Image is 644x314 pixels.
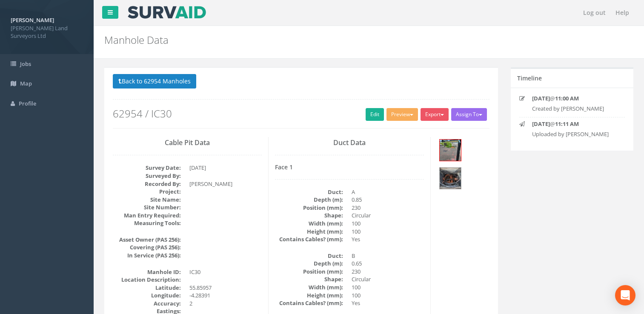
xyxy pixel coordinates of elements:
[615,285,635,305] div: Open Intercom Messenger
[275,299,343,307] dt: Contains Cables? (mm):
[421,108,449,121] button: Export
[189,300,262,308] dd: 2
[113,236,181,244] dt: Asset Owner (PAS 256):
[189,164,262,172] dd: [DATE]
[352,204,424,212] dd: 230
[555,94,579,102] strong: 11:00 AM
[104,34,543,46] h2: Manhole Data
[352,196,424,204] dd: 0.85
[352,252,424,260] dd: B
[275,235,343,243] dt: Contains Cables? (mm):
[189,180,262,188] dd: [PERSON_NAME]
[352,188,424,196] dd: A
[352,211,424,220] dd: Circular
[517,75,542,81] h5: Timeline
[532,105,618,113] p: Created by [PERSON_NAME]
[366,108,384,121] a: Edit
[352,228,424,236] dd: 100
[189,291,262,300] dd: -4.28391
[440,168,461,189] img: 1bf363f0-8e18-979b-a1ca-1fb0043407bb_ade8bceb-3805-f5c2-d506-f7a08353d2eb_thumb.jpg
[275,268,343,276] dt: Position (mm):
[19,100,36,107] span: Profile
[113,139,262,147] h3: Cable Pit Data
[352,299,424,307] dd: Yes
[532,130,618,138] p: Uploaded by [PERSON_NAME]
[275,196,343,204] dt: Depth (m):
[113,196,181,204] dt: Site Name:
[532,94,618,103] p: @
[20,80,32,87] span: Map
[386,108,418,121] button: Preview
[189,284,262,292] dd: 55.85957
[275,211,343,220] dt: Shape:
[440,140,461,161] img: 1bf363f0-8e18-979b-a1ca-1fb0043407bb_fcf215af-66fa-9779-ebc1-ccff9e106402_thumb.jpg
[352,275,424,283] dd: Circular
[113,276,181,284] dt: Location Description:
[451,108,487,121] button: Assign To
[532,120,550,128] strong: [DATE]
[532,120,618,128] p: @
[113,300,181,308] dt: Accuracy:
[113,268,181,276] dt: Manhole ID:
[113,74,196,88] button: Back to 62954 Manholes
[555,120,579,128] strong: 11:11 AM
[113,291,181,300] dt: Longitude:
[352,235,424,243] dd: Yes
[352,283,424,291] dd: 100
[275,204,343,212] dt: Position (mm):
[113,219,181,227] dt: Measuring Tools:
[275,220,343,228] dt: Width (mm):
[113,203,181,211] dt: Site Number:
[113,164,181,172] dt: Survey Date:
[275,139,424,147] h3: Duct Data
[352,220,424,228] dd: 100
[275,275,343,283] dt: Shape:
[11,16,54,24] strong: [PERSON_NAME]
[113,108,489,119] h2: 62954 / IC30
[275,260,343,268] dt: Depth (m):
[352,291,424,300] dd: 100
[352,260,424,268] dd: 0.65
[275,188,343,196] dt: Duct:
[113,188,181,196] dt: Project:
[113,172,181,180] dt: Surveyed By:
[189,268,262,276] dd: IC30
[275,283,343,291] dt: Width (mm):
[275,228,343,236] dt: Height (mm):
[113,211,181,220] dt: Man Entry Required:
[275,291,343,300] dt: Height (mm):
[11,24,83,40] span: [PERSON_NAME] Land Surveyors Ltd
[113,284,181,292] dt: Latitude:
[352,268,424,276] dd: 230
[113,251,181,260] dt: In Service (PAS 256):
[532,94,550,102] strong: [DATE]
[20,60,31,68] span: Jobs
[275,164,424,170] h4: Face 1
[275,252,343,260] dt: Duct:
[11,14,83,40] a: [PERSON_NAME] [PERSON_NAME] Land Surveyors Ltd
[113,243,181,251] dt: Covering (PAS 256):
[113,180,181,188] dt: Recorded By:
